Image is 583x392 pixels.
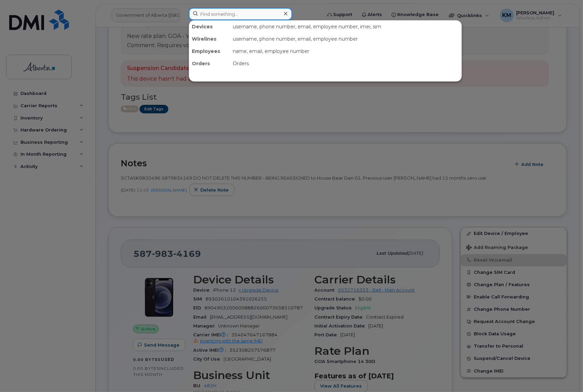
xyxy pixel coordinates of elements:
div: username, phone number, email, employee number [230,33,461,45]
div: Devices [189,20,230,33]
div: Orders [189,57,230,70]
input: Find something... [189,8,292,20]
div: Employees [189,45,230,57]
div: Wirelines [189,33,230,45]
div: name, email, employee number [230,45,461,57]
div: username, phone number, email, employee number, imei, sim [230,20,461,33]
div: Orders [230,57,461,70]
